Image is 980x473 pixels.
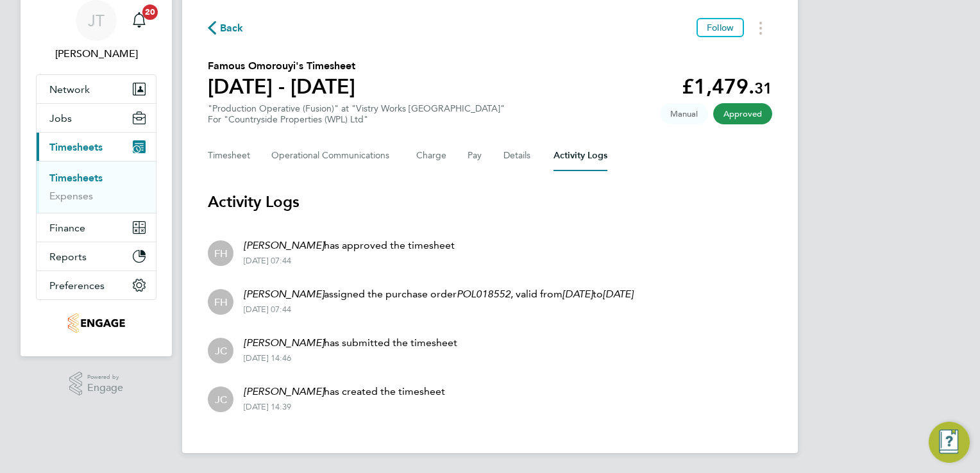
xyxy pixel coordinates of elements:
p: has created the timesheet [244,384,445,399]
div: Fidel Hill [208,240,233,266]
span: JT [88,12,105,29]
button: Timesheets Menu [749,18,772,38]
img: fusionstaff-logo-retina.png [67,313,125,333]
button: Activity Logs [553,140,607,171]
span: This timesheet was manually created. [660,103,708,124]
app-decimal: £1,479. [682,74,772,99]
div: Timesheets [37,161,156,213]
span: Timesheets [49,141,103,153]
span: Jobs [49,112,72,124]
span: Joanne Taylor [36,46,156,62]
a: Powered byEngage [69,372,124,396]
a: Timesheets [49,172,103,184]
span: JC [215,392,227,406]
span: Follow [707,22,734,33]
div: "Production Operative (Fusion)" at "Vistry Works [GEOGRAPHIC_DATA]" [208,103,505,125]
button: Pay [468,140,483,171]
button: Timesheet [208,140,251,171]
button: Jobs [37,104,156,132]
div: For "Countryside Properties (WPL) Ltd" [208,114,505,125]
a: Expenses [49,190,93,202]
button: Preferences [37,271,156,299]
em: [PERSON_NAME] [244,336,324,349]
div: Jodene Collis-Smith [208,386,233,412]
h1: [DATE] - [DATE] [208,74,355,99]
button: Follow [697,18,744,37]
span: FH [214,295,228,309]
div: Jodene Collis-Smith [208,338,233,363]
span: Back [220,21,244,36]
button: Charge [416,140,447,171]
button: Network [37,75,156,103]
a: Go to home page [36,313,156,333]
button: Back [208,20,244,36]
div: [DATE] 07:44 [244,304,633,315]
span: JC [215,344,227,358]
em: [PERSON_NAME] [244,239,324,251]
button: Reports [37,242,156,270]
span: This timesheet has been approved. [713,103,772,124]
div: [DATE] 14:46 [244,353,457,363]
span: Preferences [49,279,105,292]
span: Engage [87,383,123,394]
button: Engage Resource Center [929,422,970,463]
div: [DATE] 07:44 [244,256,455,266]
button: Operational Communications [271,140,396,171]
span: Network [49,83,90,95]
h3: Activity Logs [208,192,772,212]
button: Finance [37,213,156,242]
span: Finance [49,222,85,234]
em: [DATE] [562,288,593,300]
p: has approved the timesheet [244,238,455,253]
h2: Famous Omorouyi's Timesheet [208,58,355,74]
button: Timesheets [37,133,156,161]
div: Fidel Hill [208,289,233,315]
span: FH [214,246,228,260]
em: [DATE] [603,288,633,300]
em: POL018552 [457,288,511,300]
button: Details [503,140,533,171]
p: assigned the purchase order , valid from to [244,286,633,302]
em: [PERSON_NAME] [244,288,324,300]
span: 20 [142,4,158,20]
em: [PERSON_NAME] [244,385,324,397]
span: Powered by [87,372,123,383]
p: has submitted the timesheet [244,335,457,351]
span: Reports [49,251,87,263]
span: 31 [754,79,772,97]
div: [DATE] 14:39 [244,402,445,412]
